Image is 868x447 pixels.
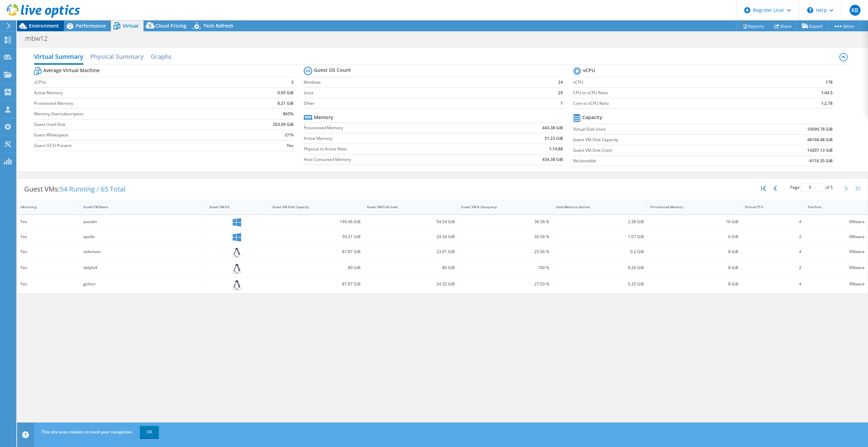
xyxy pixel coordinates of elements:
[90,50,144,63] h2: Physical Summary
[272,248,361,255] div: 87.87 GiB
[808,280,865,288] div: VMware
[367,205,447,209] div: Guest VM Disk Used
[272,280,361,288] div: 87.87 GiB
[828,21,859,31] a: More
[745,280,801,288] div: 4
[850,5,861,16] span: KB
[545,135,563,142] b: 51.23 GiB
[556,280,644,288] div: 0.25 GiB
[304,79,539,86] label: Windows
[34,89,231,96] label: Active Memory
[573,89,773,96] label: CPU to vCPU Ratio
[304,100,539,107] label: Other
[556,205,636,209] div: Used Memory (Active)
[83,248,203,255] div: selenium
[83,264,203,271] div: delphi4
[34,111,231,117] label: Memory Oversubscription
[367,233,455,241] div: 24.34 GiB
[304,125,488,131] label: Provisioned Memory
[34,121,231,128] label: Guest Used Disk
[808,233,865,241] div: VMware
[155,22,186,29] span: Cloud Pricing
[461,218,549,226] div: 36.36 %
[41,429,133,435] span: This site uses cookies to track your navigation.
[807,7,813,13] svg: \n
[461,248,549,255] div: 25.56 %
[737,21,769,31] a: Reports
[556,264,644,271] div: 0.26 GiB
[821,100,833,107] b: 1:2.78
[20,280,77,288] div: Yes
[558,79,563,86] b: 24
[650,205,730,209] div: Provisioned Memory
[745,218,801,226] div: 4
[304,146,488,152] label: Physical to Active Ratio
[283,111,294,117] b: 865%
[34,100,231,107] label: Provisioned Memory
[151,50,172,63] h2: Graphs
[367,280,455,288] div: 24.32 GiB
[573,100,773,107] label: Core to vCPU Ratio
[367,218,455,226] div: 54.54 GiB
[83,233,203,241] div: apollo
[461,280,549,288] div: 27.03 %
[790,183,833,192] span: Page of
[278,100,294,107] b: 8.21 GiB
[20,233,77,241] div: Yes
[556,218,644,226] div: 2.28 GiB
[745,205,793,209] div: Virtual CPU
[808,248,865,255] div: VMware
[34,50,83,65] h2: Virtual Summary
[284,132,294,138] b: -21%
[745,264,801,271] div: 2
[542,125,563,131] b: 443.38 GiB
[573,136,743,143] label: Guest VM Disk Capacity
[272,218,361,226] div: 149.46 GiB
[314,114,333,121] b: Memory
[650,264,738,271] div: 8 GiB
[461,264,549,271] div: 100 %
[461,233,549,241] div: 40.56 %
[304,135,488,142] label: Active Memory
[76,22,106,29] span: Performance
[821,89,833,96] b: 1:44.5
[83,280,203,288] div: gshscr
[273,121,294,128] b: 263.09 GiB
[745,248,801,255] div: 4
[745,233,801,241] div: 2
[367,248,455,255] div: 23.01 GiB
[556,233,644,241] div: 1.07 GiB
[34,142,231,149] label: Guest iSCSI Present
[291,79,294,86] b: 3
[549,146,563,152] b: 1:14.88
[583,67,595,74] b: vCPU
[807,147,833,154] b: 14207.13 GiB
[304,156,488,163] label: Host Consumed Memory
[808,205,856,209] div: Platform
[650,280,738,288] div: 8 GiB
[20,264,77,271] div: Yes
[210,205,258,209] div: Guest VM OS
[43,67,100,74] b: Average Virtual Machine
[801,183,824,192] input: jump to page
[542,156,563,163] b: 434.38 GiB
[461,205,541,209] div: Guest VM % Occupancy
[34,132,231,138] label: Guest Whitespace
[769,21,797,31] a: Share
[287,142,294,149] b: Yes
[20,205,69,209] div: IsRunning
[808,158,833,164] b: -4116.35 GiB
[825,79,833,86] b: 178
[650,233,738,241] div: 6 GiB
[83,205,195,209] div: Guest VM Name
[807,126,833,133] b: 10090.78 GiB
[123,22,138,29] span: Virtual
[272,264,361,271] div: 80 GiB
[29,22,59,29] span: Environment
[203,22,233,29] span: Tech Refresh
[272,205,352,209] div: Guest VM Disk Capacity
[558,89,563,96] b: 29
[17,179,132,200] div: Guest VMs:
[830,184,833,190] span: 5
[582,114,602,121] b: Capacity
